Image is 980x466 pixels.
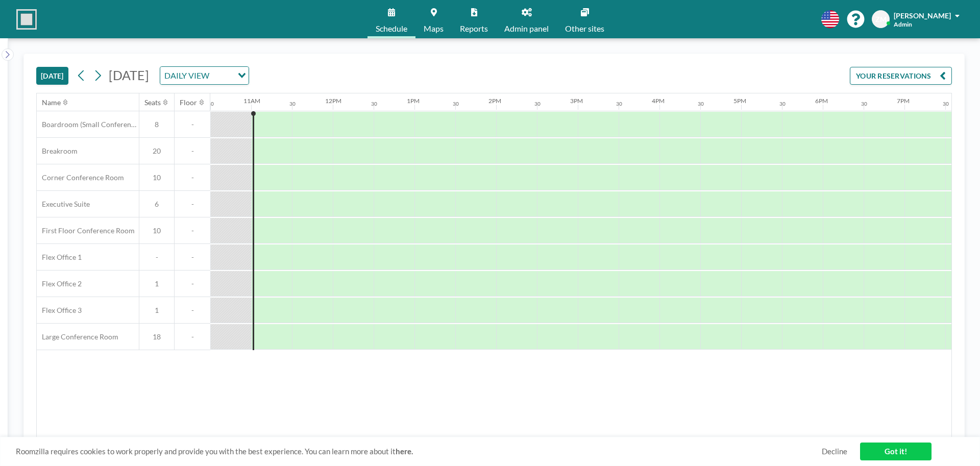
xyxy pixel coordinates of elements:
[139,253,174,262] span: -
[424,24,444,33] span: Maps
[894,11,951,20] span: [PERSON_NAME]
[212,69,232,82] input: Search for option
[175,332,210,341] span: -
[139,200,174,209] span: 6
[733,97,746,105] div: 5PM
[779,101,786,107] div: 30
[822,447,847,456] a: Decline
[698,101,704,107] div: 30
[875,15,887,24] span: ZM
[139,146,174,156] span: 20
[850,67,952,85] button: YOUR RESERVATIONS
[162,69,211,82] span: DAILY VIEW
[894,20,912,28] span: Admin
[175,306,210,315] span: -
[371,101,377,107] div: 30
[37,253,82,262] span: Flex Office 1
[16,447,822,456] span: Roomzilla requires cookies to work properly and provide you with the best experience. You can lea...
[109,67,149,83] span: [DATE]
[139,226,174,235] span: 10
[860,443,932,460] a: Got it!
[139,173,174,182] span: 10
[652,97,665,105] div: 4PM
[208,101,214,107] div: 30
[144,98,161,107] div: Seats
[37,146,78,156] span: Breakroom
[37,279,82,288] span: Flex Office 2
[37,306,82,315] span: Flex Office 3
[325,97,341,105] div: 12PM
[37,332,118,341] span: Large Conference Room
[565,24,604,33] span: Other sites
[37,226,135,235] span: First Floor Conference Room
[815,97,828,105] div: 6PM
[139,332,174,341] span: 18
[139,120,174,129] span: 8
[534,101,541,107] div: 30
[160,67,249,84] div: Search for option
[175,279,210,288] span: -
[897,97,910,105] div: 7PM
[139,306,174,315] span: 1
[488,97,501,105] div: 2PM
[289,101,296,107] div: 30
[407,97,420,105] div: 1PM
[504,24,549,33] span: Admin panel
[175,146,210,156] span: -
[175,120,210,129] span: -
[453,101,459,107] div: 30
[943,101,949,107] div: 30
[396,447,413,456] a: here.
[180,98,197,107] div: Floor
[175,200,210,209] span: -
[175,173,210,182] span: -
[376,24,407,33] span: Schedule
[460,24,488,33] span: Reports
[16,9,37,30] img: organization-logo
[139,279,174,288] span: 1
[616,101,622,107] div: 30
[37,120,139,129] span: Boardroom (Small Conference)
[36,67,68,85] button: [DATE]
[570,97,583,105] div: 3PM
[861,101,867,107] div: 30
[175,253,210,262] span: -
[42,98,61,107] div: Name
[175,226,210,235] span: -
[37,200,90,209] span: Executive Suite
[37,173,124,182] span: Corner Conference Room
[243,97,260,105] div: 11AM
